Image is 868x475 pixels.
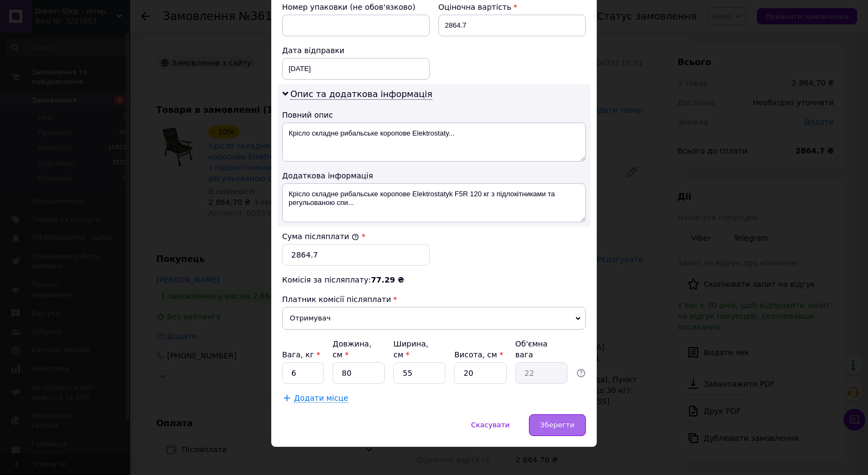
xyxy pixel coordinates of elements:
label: Висота, см [454,350,503,359]
label: Ширина, см [393,339,428,359]
label: Довжина, см [333,339,372,359]
div: Комісія за післяплату: [282,274,586,285]
span: Додати місце [294,394,348,403]
span: Опис та додаткова інформація [290,89,432,100]
label: Вага, кг [282,350,320,359]
span: Отримувач [282,307,586,330]
span: Зберегти [540,421,575,429]
span: 77.29 ₴ [371,275,404,284]
textarea: Крісло складне рибальське коропове Elektrostatyk F5R 120 кг з підлокітниками та регульованою спи... [282,183,586,222]
div: Повний опис [282,110,586,120]
label: Сума післяплати [282,232,359,241]
div: Оціночна вартість [438,2,586,12]
div: Номер упаковки (не обов'язково) [282,2,430,12]
div: Об'ємна вага [515,338,567,360]
div: Дата відправки [282,45,430,56]
div: Додаткова інформація [282,170,586,181]
span: Скасувати [471,421,509,429]
textarea: Крісло складне рибальське коропове Elektrostaty... [282,123,586,162]
span: Платник комісії післяплати [282,295,391,304]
